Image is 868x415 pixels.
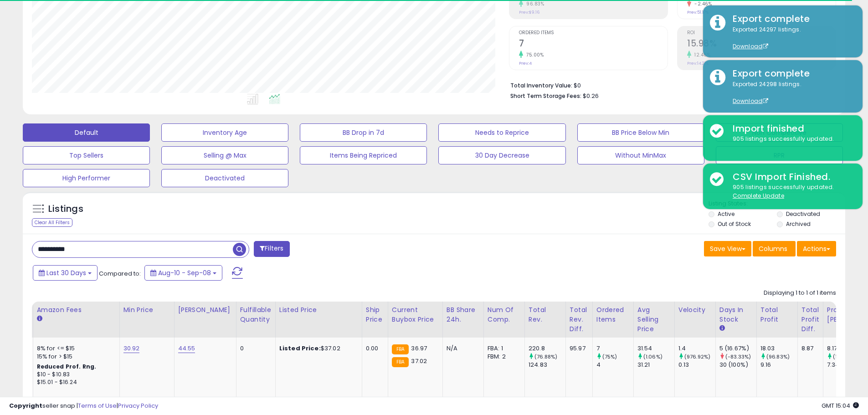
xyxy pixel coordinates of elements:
a: 44.55 [178,344,195,353]
div: Num of Comp. [488,305,521,324]
div: N/A [447,344,477,353]
span: $0.26 [583,92,599,100]
div: 4 [596,361,633,369]
span: 2025-10-9 15:04 GMT [822,401,859,410]
div: 0.13 [678,361,715,369]
div: Total Profit [760,305,794,324]
div: Ship Price [366,305,384,324]
button: Inventory Age [161,123,288,142]
small: Prev: 14.21% [687,61,709,66]
small: Prev: 4 [519,61,532,66]
h2: 15.98% [687,38,836,51]
div: Exported 24297 listings. [726,26,856,51]
strong: Copyright [9,401,42,410]
div: Export complete [726,67,856,80]
div: 31.21 [637,361,674,369]
u: Complete Update [733,192,784,200]
span: ROI [687,31,836,36]
small: -2.46% [691,0,712,7]
button: Last 30 Days [33,265,98,281]
div: Listed Price [279,305,358,315]
div: 31.54 [637,344,674,353]
div: [PERSON_NAME] [178,305,232,315]
div: Days In Stock [719,305,753,324]
span: Compared to: [99,269,141,278]
button: Selling @ Max [161,146,288,164]
button: Default [23,123,150,142]
button: Save View [704,241,751,256]
div: 220.8 [529,344,565,353]
button: Actions [797,241,836,256]
div: CSV Import Finished. [726,170,856,184]
button: BB Price Below Min [577,123,704,142]
div: Avg Selling Price [637,305,671,334]
small: FBA [392,344,409,354]
span: Columns [759,244,787,253]
a: Download [733,97,768,105]
small: FBA [392,357,409,367]
small: Prev: 51.17% [687,10,709,15]
div: Min Price [123,305,170,315]
div: Import finished [726,122,856,135]
span: Last 30 Days [46,268,86,277]
small: (-83.33%) [725,353,751,360]
b: Reduced Prof. Rng. [37,363,97,370]
div: Current Buybox Price [392,305,439,324]
b: Short Term Storage Fees: [510,92,581,100]
div: Total Rev. Diff. [570,305,589,334]
small: 96.83% [523,0,544,7]
small: Days In Stock. [719,324,725,333]
div: 905 listings successfully updated. [726,183,856,200]
div: Fulfillable Quantity [240,305,272,324]
button: BB Drop in 7d [300,123,427,142]
div: 0.00 [366,344,381,353]
div: FBM: 2 [488,353,518,361]
div: 7 [596,344,633,353]
div: 1.4 [678,344,715,353]
span: Aug-10 - Sep-08 [158,268,211,277]
button: Without MinMax [577,146,704,164]
button: Columns [753,241,796,256]
button: Filters [254,241,289,257]
label: Out of Stock [718,220,751,228]
button: Items Being Repriced [300,146,427,164]
span: 37.02 [411,357,427,365]
label: Deactivated [786,210,820,218]
label: Active [718,210,734,218]
div: Ordered Items [596,305,630,324]
div: FBA: 1 [488,344,518,353]
b: Total Inventory Value: [510,82,572,89]
small: Prev: $9.16 [519,10,539,15]
div: Total Rev. [529,305,562,324]
div: 18.03 [760,344,797,353]
div: Exported 24298 listings. [726,80,856,106]
div: BB Share 24h. [447,305,480,324]
span: 36.97 [411,344,427,353]
button: Deactivated [161,169,288,187]
div: Total Profit Diff. [801,305,819,334]
a: Privacy Policy [118,401,158,410]
li: $0 [510,79,829,90]
b: Listed Price: [279,344,321,353]
small: Amazon Fees. [37,315,42,323]
div: $37.02 [279,344,355,353]
button: High Performer [23,169,150,187]
h5: Listings [48,203,83,215]
div: 124.83 [529,361,565,369]
div: Clear All Filters [32,218,72,227]
small: (96.83%) [766,353,790,360]
small: (976.92%) [684,353,710,360]
small: (11.31%) [833,353,852,360]
div: Displaying 1 to 1 of 1 items [764,289,836,297]
span: Ordered Items [519,31,668,36]
h2: 7 [519,38,668,51]
small: 12.46% [691,51,710,58]
small: (76.88%) [534,353,557,360]
small: (1.06%) [643,353,663,360]
small: 75.00% [523,51,544,58]
div: 30 (100%) [719,361,756,369]
a: 30.92 [123,344,140,353]
small: (75%) [602,353,617,360]
div: Velocity [678,305,712,315]
label: Archived [786,220,811,228]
